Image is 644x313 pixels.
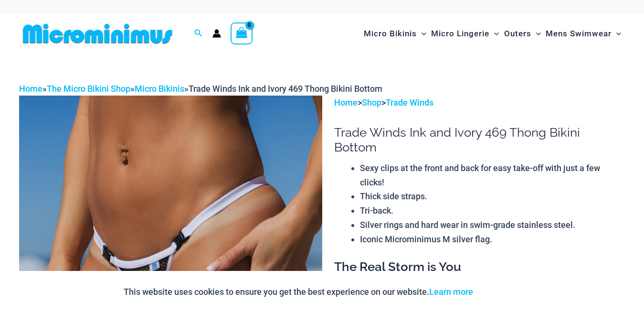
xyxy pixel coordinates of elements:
[431,22,489,46] span: Micro Lingerie
[543,19,623,48] a: Mens SwimwearMenu ToggleMenu Toggle
[502,19,543,48] a: OutersMenu ToggleMenu Toggle
[194,28,203,40] a: Search icon link
[360,204,625,218] li: Tri-back.
[360,218,625,232] li: Silver rings and hard wear in swim-grade stainless steel.
[504,22,531,46] span: Outers
[361,19,429,48] a: Micro BikinisMenu ToggleMenu Toggle
[489,22,499,46] span: Menu Toggle
[47,84,130,94] a: The Micro Bikini Shop
[360,18,625,50] nav: Site Navigation
[360,232,625,247] li: Iconic Microminimus M silver flag.
[189,84,382,94] span: Trade Winds Ink and Ivory 469 Thong Bikini Bottom
[546,22,612,46] span: Mens Swimwear
[334,259,625,275] h3: The Real Storm is You
[480,281,521,303] button: Accept
[334,125,625,155] h1: Trade Winds Ink and Ivory 469 Thong Bikini Bottom
[231,22,253,44] a: View Shopping Cart, empty
[429,287,473,297] a: Learn more
[135,84,184,94] a: Micro Bikinis
[19,23,176,44] img: MM SHOP LOGO FLAT
[360,189,625,204] li: Thick side straps.
[362,97,381,108] a: Shop
[429,19,501,48] a: Micro LingerieMenu ToggleMenu Toggle
[124,285,473,299] p: This website uses cookies to ensure you get the best experience on our website.
[417,22,426,46] span: Menu Toggle
[334,97,358,108] a: Home
[364,22,417,46] span: Micro Bikinis
[612,22,621,46] span: Menu Toggle
[334,96,625,110] p: > >
[212,29,221,38] a: Account icon link
[531,22,541,46] span: Menu Toggle
[386,97,433,108] a: Trade Winds
[19,84,42,94] a: Home
[360,161,625,189] li: Sexy clips at the front and back for easy take-off with just a few clicks!
[19,84,382,94] span: » » »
